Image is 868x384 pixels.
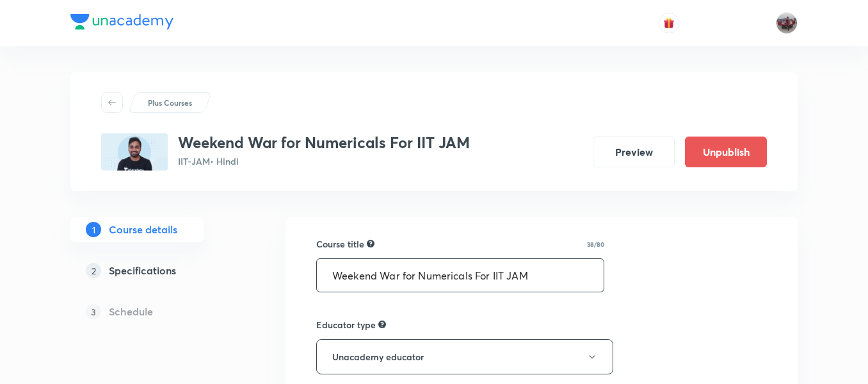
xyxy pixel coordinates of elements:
button: Preview [593,137,675,167]
button: Unpublish [685,137,767,167]
a: Company Logo [70,14,173,33]
img: avatar [663,17,675,29]
p: 38/80 [587,241,604,247]
h5: Specifications [109,263,176,278]
div: A great title is short, clear and descriptive [367,238,374,249]
h3: Weekend War for Numericals For IIT JAM [178,133,470,152]
p: IIT-JAM • Hindi [178,154,470,168]
h6: Educator type [316,318,376,331]
button: Unacademy educator [316,339,613,374]
button: avatar [659,13,679,33]
div: Not allowed to edit [378,319,386,330]
img: D1CE126E-DA8A-4CEA-8D5A-7DCA227713F6_plus.png [101,133,168,171]
p: 1 [86,222,101,237]
img: Company Logo [70,14,173,29]
h5: Course details [109,222,177,237]
h5: Schedule [109,304,153,319]
p: 2 [86,263,101,278]
p: 3 [86,304,101,319]
a: 2Specifications [70,258,245,283]
input: A great title is short, clear and descriptive [317,259,604,292]
h6: Course title [316,237,364,251]
p: Plus Courses [148,97,192,108]
img: amirhussain Hussain [776,12,798,34]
